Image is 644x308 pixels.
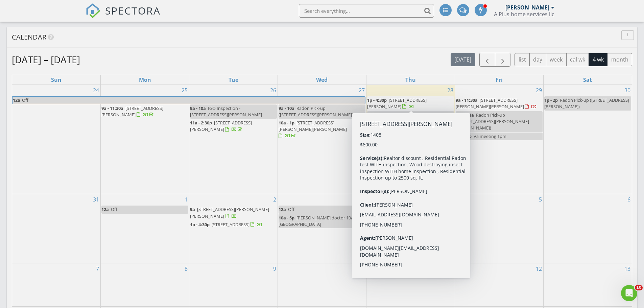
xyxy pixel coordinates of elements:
[190,119,277,134] a: 11a - 2:30p [STREET_ADDRESS][PERSON_NAME]
[279,120,347,139] a: 10a - 1p [STREET_ADDRESS][PERSON_NAME][PERSON_NAME]
[101,194,189,263] td: Go to September 1, 2025
[621,285,637,301] iframe: Intercom live chat
[279,215,294,221] span: 10a - 5p
[105,3,161,18] span: SPECTORA
[366,85,455,194] td: Go to August 28, 2025
[623,85,632,96] a: Go to August 30, 2025
[278,194,366,263] td: Go to September 3, 2025
[190,120,252,132] a: 11a - 2:30p [STREET_ADDRESS][PERSON_NAME]
[101,206,109,212] span: 12a
[13,97,21,104] span: 12a
[534,85,543,96] a: Go to August 29, 2025
[180,85,189,96] a: Go to August 25, 2025
[189,194,278,263] td: Go to September 2, 2025
[299,4,434,18] input: Search everything...
[272,194,278,205] a: Go to September 2, 2025
[183,263,189,274] a: Go to September 8, 2025
[190,120,252,132] span: [STREET_ADDRESS][PERSON_NAME]
[279,105,353,118] span: Radon Pick-up ([STREET_ADDRESS][PERSON_NAME])
[543,263,632,307] td: Go to September 13, 2025
[383,206,453,212] span: Radon Pick-up ([STREET_ADDRESS])
[190,221,210,228] span: 1p - 4:30p
[543,194,632,263] td: Go to September 6, 2025
[86,9,161,23] a: SPECTORA
[455,263,543,307] td: Go to September 12, 2025
[543,85,632,194] td: Go to August 30, 2025
[566,53,589,66] button: cal wk
[183,194,189,205] a: Go to September 1, 2025
[404,75,417,85] a: Thursday
[190,221,277,229] a: 1p - 4:30p [STREET_ADDRESS]
[446,263,455,274] a: Go to September 11, 2025
[495,53,511,67] button: Next
[12,32,46,42] span: Calendar
[456,97,478,103] span: 9a - 11:30a
[101,105,163,118] span: [STREET_ADDRESS][PERSON_NAME]
[456,112,529,131] span: Radon Pick-up ([STREET_ADDRESS][PERSON_NAME][PERSON_NAME])
[367,96,454,111] a: 1p - 4:30p [STREET_ADDRESS][PERSON_NAME]
[190,206,195,212] span: 9a
[190,105,262,118] span: IGO Inspection - [STREET_ADDRESS][PERSON_NAME]
[515,53,530,66] button: list
[449,194,455,205] a: Go to September 4, 2025
[505,4,549,11] div: [PERSON_NAME]
[626,194,632,205] a: Go to September 6, 2025
[494,75,504,85] a: Friday
[189,263,278,307] td: Go to September 9, 2025
[635,285,643,290] span: 10
[101,85,189,194] td: Go to August 25, 2025
[607,53,632,66] button: month
[446,85,455,96] a: Go to August 28, 2025
[288,206,294,212] span: Off
[494,11,554,18] div: A Plus home services llc
[101,105,123,111] span: 9a - 11:30a
[101,105,163,118] a: 9a - 11:30a [STREET_ADDRESS][PERSON_NAME]
[479,53,495,67] button: Previous
[279,105,294,111] span: 9a - 10a
[278,263,366,307] td: Go to September 10, 2025
[357,263,366,274] a: Go to September 10, 2025
[538,194,543,205] a: Go to September 5, 2025
[22,97,28,103] span: Off
[367,97,387,103] span: 1p - 4:30p
[189,85,278,194] td: Go to August 26, 2025
[367,97,427,110] span: [STREET_ADDRESS][PERSON_NAME]
[544,97,558,103] span: 1p - 2p
[101,263,189,307] td: Go to September 8, 2025
[212,221,249,228] span: [STREET_ADDRESS]
[12,263,101,307] td: Go to September 7, 2025
[456,96,543,111] a: 9a - 11:30a [STREET_ADDRESS][PERSON_NAME][PERSON_NAME]
[101,104,188,119] a: 9a - 11:30a [STREET_ADDRESS][PERSON_NAME]
[582,75,593,85] a: Saturday
[12,53,80,66] h2: [DATE] – [DATE]
[92,194,100,205] a: Go to August 31, 2025
[50,75,63,85] a: Sunday
[367,206,381,212] span: 1p - 2p
[366,194,455,263] td: Go to September 4, 2025
[12,85,101,194] td: Go to August 24, 2025
[544,97,629,110] span: Radon Pick-up ([STREET_ADDRESS][PERSON_NAME])
[455,85,543,194] td: Go to August 29, 2025
[474,133,506,139] span: Va meeting 1pm
[12,194,101,263] td: Go to August 31, 2025
[279,120,347,132] span: [STREET_ADDRESS][PERSON_NAME][PERSON_NAME]
[357,85,366,96] a: Go to August 27, 2025
[456,97,524,110] span: [STREET_ADDRESS][PERSON_NAME][PERSON_NAME]
[315,75,329,85] a: Wednesday
[279,120,294,126] span: 10a - 1p
[95,263,100,274] a: Go to September 7, 2025
[272,263,278,274] a: Go to September 9, 2025
[190,105,206,111] span: 9a - 10a
[227,75,240,85] a: Tuesday
[451,53,475,66] button: [DATE]
[367,97,427,110] a: 1p - 4:30p [STREET_ADDRESS][PERSON_NAME]
[456,97,537,110] a: 9a - 11:30a [STREET_ADDRESS][PERSON_NAME][PERSON_NAME]
[111,206,117,212] span: Off
[279,119,365,140] a: 10a - 1p [STREET_ADDRESS][PERSON_NAME][PERSON_NAME]
[190,221,262,228] a: 1p - 4:30p [STREET_ADDRESS]
[367,112,393,118] span: 6:30p - 7:30p
[366,263,455,307] td: Go to September 11, 2025
[190,206,277,220] a: 9a [STREET_ADDRESS][PERSON_NAME][PERSON_NAME]
[92,85,100,96] a: Go to August 24, 2025
[367,112,442,124] span: Radon Pick-up ([STREET_ADDRESS][PERSON_NAME])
